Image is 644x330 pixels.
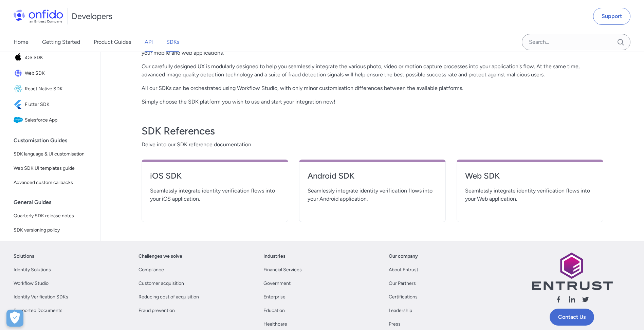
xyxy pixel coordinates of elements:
[465,187,595,203] span: Seamlessly integrate identity verification flows into your Web application.
[14,134,97,147] div: Customisation Guides
[14,53,25,62] img: IconiOS SDK
[150,170,280,187] a: iOS SDK
[14,226,92,234] span: SDK versioning policy
[142,141,603,149] span: Delve into our SDK reference documentation
[14,69,25,78] img: IconWeb SDK
[14,212,92,220] span: Quarterly SDK release notes
[389,320,401,328] a: Press
[389,266,418,274] a: About Entrust
[308,170,437,181] h4: Android SDK
[11,50,95,65] a: IconiOS SDKiOS SDK
[11,162,95,175] a: Web SDK UI templates guide
[14,252,34,260] a: Solutions
[11,113,95,128] a: IconSalesforce AppSalesforce App
[142,124,603,138] h3: SDK References
[139,252,182,260] a: Challenges we solve
[14,293,68,301] a: Identity Verification SDKs
[582,295,590,304] svg: Follow us X (Twitter)
[263,252,286,260] a: Industries
[6,310,23,327] button: Open Preferences
[263,279,291,288] a: Government
[150,170,280,181] h4: iOS SDK
[263,293,286,301] a: Enterprise
[11,223,95,237] a: SDK versioning policy
[263,266,302,274] a: Financial Services
[14,100,25,109] img: IconFlutter SDK
[25,100,92,109] span: Flutter SDK
[6,310,23,327] div: Cookie Preferences
[166,33,179,52] a: SDKs
[11,66,95,81] a: IconWeb SDKWeb SDK
[389,279,416,288] a: Our Partners
[11,209,95,223] a: Quarterly SDK release notes
[11,176,95,189] a: Advanced custom callbacks
[142,84,603,92] p: All our SDKs can be orchestrated using Workflow Studio, with only minor customisation differences...
[582,295,590,306] a: Follow us X (Twitter)
[150,187,280,203] span: Seamlessly integrate identity verification flows into your iOS application.
[139,293,199,301] a: Reducing cost of acquisition
[25,84,92,94] span: React Native SDK
[522,34,630,50] input: Onfido search input field
[42,33,80,52] a: Getting Started
[11,147,95,161] a: SDK language & UI customisation
[11,81,95,96] a: IconReact Native SDKReact Native SDK
[554,295,563,304] svg: Follow us facebook
[25,115,92,125] span: Salesforce App
[139,279,184,288] a: Customer acquisition
[14,179,92,187] span: Advanced custom callbacks
[554,295,563,306] a: Follow us facebook
[25,69,92,78] span: Web SDK
[389,293,418,301] a: Certifications
[72,11,112,22] h1: Developers
[14,10,63,23] img: Onfido Logo
[11,97,95,112] a: IconFlutter SDKFlutter SDK
[14,307,62,315] a: Supported Documents
[145,33,153,52] a: API
[465,170,595,181] h4: Web SDK
[14,115,25,125] img: IconSalesforce App
[14,164,92,172] span: Web SDK UI templates guide
[550,309,594,326] a: Contact Us
[389,252,418,260] a: Our company
[25,53,92,62] span: iOS SDK
[568,295,576,304] svg: Follow us linkedin
[531,252,613,290] img: Entrust logo
[14,33,29,52] a: Home
[139,307,175,315] a: Fraud prevention
[389,307,412,315] a: Leadership
[568,295,576,306] a: Follow us linkedin
[14,240,92,249] span: SDK data collection
[14,150,92,158] span: SDK language & UI customisation
[139,266,164,274] a: Compliance
[263,307,285,315] a: Education
[465,170,595,187] a: Web SDK
[94,33,131,52] a: Product Guides
[593,8,630,25] a: Support
[14,196,97,209] div: General Guides
[142,98,603,106] p: Simply choose the SDK platform you wish to use and start your integration now!
[14,266,51,274] a: Identity Solutions
[263,320,287,328] a: Healthcare
[11,238,95,251] a: SDK data collection
[14,84,25,94] img: IconReact Native SDK
[308,170,437,187] a: Android SDK
[142,62,603,79] p: Our carefully designed UX is modularly designed to help you seamlessly integrate the various phot...
[14,279,49,288] a: Workflow Studio
[308,187,437,203] span: Seamlessly integrate identity verification flows into your Android application.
